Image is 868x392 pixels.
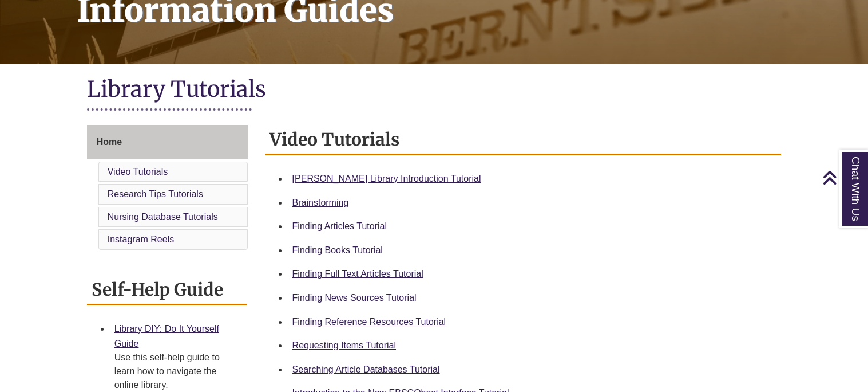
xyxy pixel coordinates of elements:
a: Searching Article Databases Tutorial [292,364,440,374]
a: Finding Reference Resources Tutorial [292,317,446,327]
a: Instagram Reels [108,234,175,244]
a: Finding Books Tutorial [292,245,383,255]
a: Finding News Sources Tutorial [292,293,417,303]
a: Back to Top [822,170,865,185]
a: Requesting Items Tutorial [292,340,396,350]
a: Video Tutorials [108,167,168,177]
a: Finding Full Text Articles Tutorial [292,269,423,279]
a: Research Tips Tutorials [108,189,203,199]
h2: Self-Help Guide [87,275,247,305]
a: Nursing Database Tutorials [108,212,218,222]
h2: Video Tutorials [265,125,782,155]
a: Finding Articles Tutorial [292,221,387,231]
div: Use this self-help guide to learn how to navigate the online library. [114,351,237,392]
a: Brainstorming [292,198,349,207]
span: Home [97,137,122,147]
div: Guide Page Menu [87,125,248,252]
a: Library DIY: Do It Yourself Guide [114,324,219,348]
a: Home [87,125,248,159]
h1: Library Tutorials [87,75,782,105]
a: [PERSON_NAME] Library Introduction Tutorial [292,174,481,183]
